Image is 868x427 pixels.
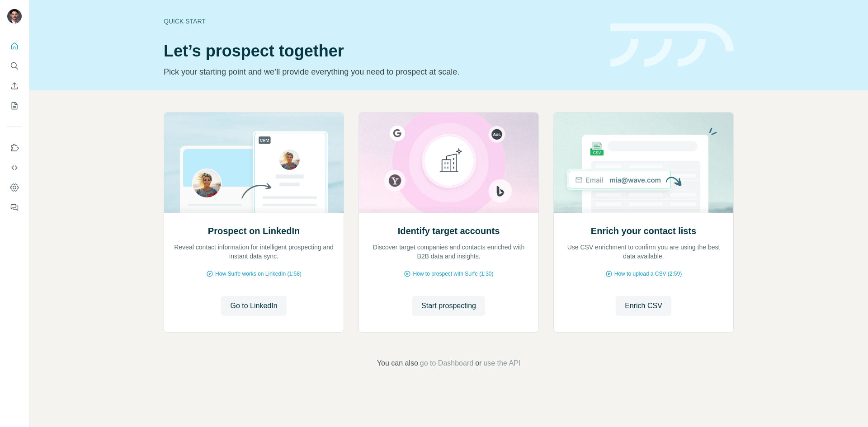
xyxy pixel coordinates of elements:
img: Prospect on LinkedIn [164,113,344,213]
button: go to Dashboard [420,358,473,369]
button: Enrich CSV [616,296,671,316]
h1: Let’s prospect together [164,42,599,60]
span: Go to LinkedIn [230,300,277,311]
img: banner [610,23,734,67]
button: Enrich CSV [7,78,22,94]
button: Feedback [7,199,22,216]
img: Avatar [7,9,22,23]
p: Use CSV enrichment to confirm you are using the best data available. [563,243,724,261]
span: How Surfe works on LinkedIn (1:58) [215,270,302,278]
h2: Enrich your contact lists [591,225,696,237]
button: Quick start [7,38,22,54]
p: Pick your starting point and we’ll provide everything you need to prospect at scale. [164,66,599,78]
h2: Prospect on LinkedIn [208,225,300,237]
span: Start prospecting [421,300,476,311]
div: Quick start [164,17,599,26]
button: Search [7,58,22,74]
span: Enrich CSV [625,300,662,311]
img: Identify target accounts [359,113,539,213]
span: How to prospect with Surfe (1:30) [413,270,493,278]
button: Go to LinkedIn [221,296,286,316]
span: or [475,358,481,369]
span: How to upload a CSV (2:59) [614,270,682,278]
button: Start prospecting [412,296,485,316]
button: Use Surfe API [7,160,22,176]
p: Discover target companies and contacts enriched with B2B data and insights. [368,243,529,261]
button: My lists [7,98,22,114]
button: Dashboard [7,179,22,196]
p: Reveal contact information for intelligent prospecting and instant data sync. [173,243,335,261]
span: You can also [377,358,418,369]
button: use the API [483,358,520,369]
img: Enrich your contact lists [553,113,734,213]
button: Use Surfe on LinkedIn [7,140,22,156]
h2: Identify target accounts [398,225,500,237]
